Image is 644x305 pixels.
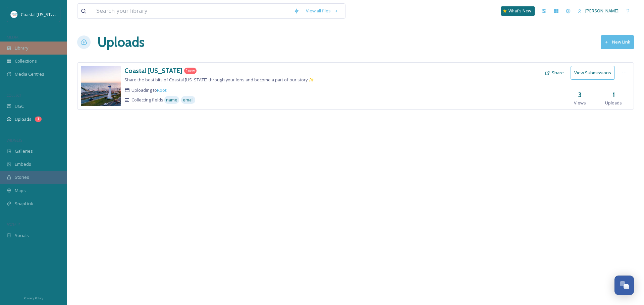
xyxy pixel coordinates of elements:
[15,103,24,109] span: UGC
[571,66,615,80] button: View Submissions
[303,4,342,17] a: View all files
[81,66,121,106] img: 49fd6f91-6bc4-47cb-b157-792f7a321d34.jpg
[7,93,21,98] span: COLLECT
[166,97,177,103] span: name
[124,66,182,76] a: Coastal [US_STATE]
[15,161,31,167] span: Embeds
[501,6,535,16] a: What's New
[585,8,619,14] span: [PERSON_NAME]
[124,77,314,83] span: Share the best bits of Coastal [US_STATE] through your lens and become a part of our story ✨
[7,222,20,227] span: SOCIALS
[24,296,43,300] span: Privacy Policy
[15,116,32,123] span: Uploads
[15,174,29,180] span: Stories
[574,4,622,17] a: [PERSON_NAME]
[614,276,634,295] button: Open Chat
[11,11,17,18] img: download%20%281%29.jpeg
[571,66,618,80] a: View Submissions
[15,45,28,51] span: Library
[612,90,615,100] h3: 1
[601,35,634,49] button: New Link
[574,100,586,106] span: Views
[15,232,29,239] span: Socials
[15,148,33,154] span: Galleries
[15,71,44,77] span: Media Centres
[15,187,26,194] span: Maps
[541,66,567,79] button: Share
[97,32,145,52] a: Uploads
[184,68,197,74] div: 1 new
[157,87,167,93] a: Root
[605,100,622,106] span: Uploads
[7,34,18,40] span: MEDIA
[15,58,37,64] span: Collections
[35,117,42,122] div: 1
[93,4,290,18] input: Search your library
[131,87,167,93] span: Uploading to
[7,138,22,143] span: WIDGETS
[24,294,43,302] a: Privacy Policy
[21,11,59,17] span: Coastal [US_STATE]
[124,67,182,75] h3: Coastal [US_STATE]
[578,90,582,100] h3: 3
[183,97,194,103] span: email
[15,201,33,207] span: SnapLink
[131,97,163,103] span: Collecting fields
